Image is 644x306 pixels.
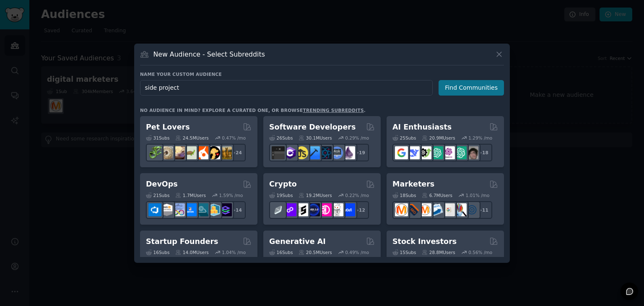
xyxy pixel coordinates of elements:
div: 1.59 % /mo [219,192,243,198]
img: reactnative [319,146,332,159]
img: azuredevops [148,203,161,216]
img: turtle [184,146,197,159]
div: 21 Sub s [146,192,169,198]
div: 1.7M Users [175,192,206,198]
img: csharp [283,146,296,159]
div: + 11 [475,201,492,219]
h2: AI Enthusiasts [392,122,452,132]
img: ethfinance [272,203,285,216]
img: googleads [442,203,455,216]
div: 0.22 % /mo [345,192,369,198]
img: MarketingResearch [454,203,467,216]
div: 6.7M Users [422,192,452,198]
div: 19 Sub s [269,192,293,198]
div: 16 Sub s [146,249,169,255]
img: content_marketing [395,203,408,216]
div: 15 Sub s [392,249,416,255]
img: ArtificalIntelligence [465,146,478,159]
img: platformengineering [195,203,208,216]
img: software [272,146,285,159]
div: 25 Sub s [392,135,416,141]
img: herpetology [148,146,161,159]
img: elixir [342,146,355,159]
img: PlatformEngineers [219,203,232,216]
img: AWS_Certified_Experts [160,203,173,216]
div: + 12 [351,201,369,219]
div: + 14 [228,201,246,219]
div: 20.5M Users [299,249,332,255]
div: 26 Sub s [269,135,293,141]
div: 1.04 % /mo [222,249,246,255]
img: cockatiel [195,146,208,159]
div: + 19 [351,144,369,161]
button: Find Communities [439,80,504,96]
img: iOSProgramming [307,146,320,159]
img: AskComputerScience [330,146,343,159]
img: PetAdvice [207,146,220,159]
img: AItoolsCatalog [418,146,431,159]
div: 18 Sub s [392,192,416,198]
h2: Pet Lovers [146,122,190,132]
img: OnlineMarketing [465,203,478,216]
img: leopardgeckos [172,146,185,159]
img: ballpython [160,146,173,159]
div: 31 Sub s [146,135,169,141]
img: chatgpt_prompts_ [454,146,467,159]
img: learnjavascript [295,146,308,159]
img: Docker_DevOps [172,203,185,216]
img: Emailmarketing [430,203,443,216]
div: 1.29 % /mo [468,135,492,141]
img: 0xPolygon [283,203,296,216]
div: 0.29 % /mo [345,135,369,141]
div: 24.5M Users [175,135,208,141]
div: 0.56 % /mo [468,249,492,255]
a: trending subreddits [303,108,364,113]
h3: Name your custom audience [140,71,504,77]
div: + 24 [228,144,246,161]
div: 20.9M Users [422,135,455,141]
div: 28.8M Users [422,249,455,255]
h3: New Audience - Select Subreddits [153,50,265,59]
div: 14.0M Users [175,249,208,255]
img: ethstaker [295,203,308,216]
img: DeepSeek [407,146,420,159]
h2: Generative AI [269,236,326,247]
img: defi_ [342,203,355,216]
img: GoogleGeminiAI [395,146,408,159]
h2: Stock Investors [392,236,457,247]
img: chatgpt_promptDesign [430,146,443,159]
h2: Startup Founders [146,236,218,247]
div: 30.1M Users [299,135,332,141]
img: DevOpsLinks [184,203,197,216]
img: defiblockchain [319,203,332,216]
img: bigseo [407,203,420,216]
img: dogbreed [219,146,232,159]
input: Pick a short name, like "Digital Marketers" or "Movie-Goers" [140,80,433,96]
img: aws_cdk [207,203,220,216]
div: 16 Sub s [269,249,293,255]
img: OpenAIDev [442,146,455,159]
div: 1.01 % /mo [466,192,490,198]
h2: DevOps [146,179,178,189]
div: 0.47 % /mo [222,135,246,141]
div: No audience in mind? Explore a curated one, or browse . [140,107,366,113]
div: + 18 [475,144,492,161]
div: 0.49 % /mo [345,249,369,255]
h2: Crypto [269,179,297,189]
h2: Marketers [392,179,434,189]
img: web3 [307,203,320,216]
h2: Software Developers [269,122,356,132]
img: AskMarketing [418,203,431,216]
div: 19.2M Users [299,192,332,198]
img: CryptoNews [330,203,343,216]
